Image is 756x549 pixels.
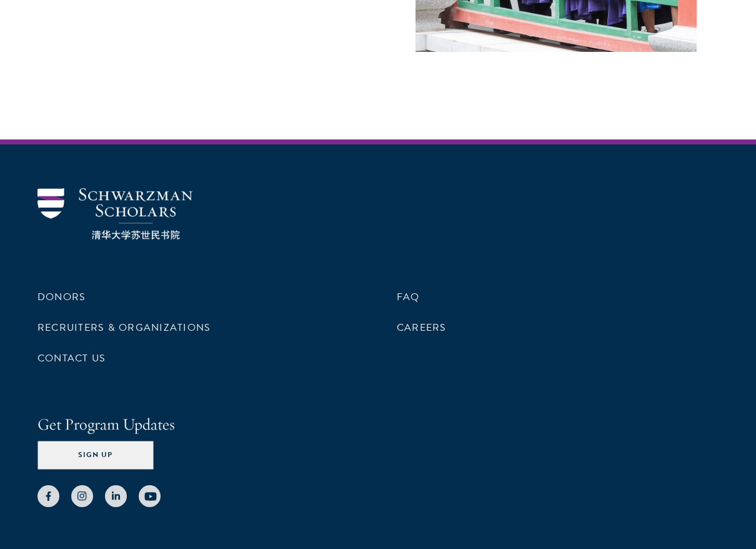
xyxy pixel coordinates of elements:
[37,320,211,335] a: Recruiters & Organizations
[37,413,719,436] h4: Get Program Updates
[37,290,86,305] a: Donors
[397,290,420,305] a: FAQ
[37,351,106,366] a: Contact Us
[397,320,447,335] a: Careers
[37,188,192,240] img: Schwarzman Scholars
[37,441,153,470] button: Sign Up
